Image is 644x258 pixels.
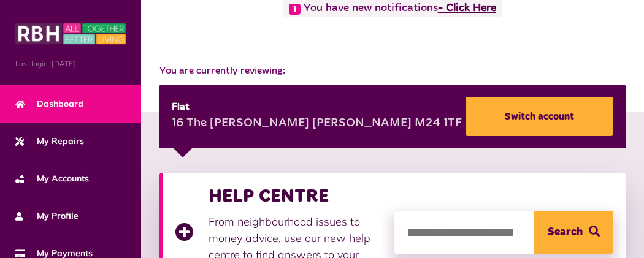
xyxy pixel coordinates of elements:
[172,115,462,133] div: 16 The [PERSON_NAME] [PERSON_NAME] M24 1TF
[289,4,301,15] span: 1
[534,211,613,254] button: Search
[15,97,83,110] span: Dashboard
[15,58,126,69] span: Last login: [DATE]
[209,185,382,207] h3: HELP CENTRE
[172,100,462,115] div: Flat
[15,210,79,222] span: My Profile
[15,172,89,185] span: My Accounts
[438,3,496,14] a: - Click Here
[548,211,583,254] span: Search
[15,135,84,148] span: My Repairs
[466,97,613,136] a: Switch account
[159,64,626,78] span: You are currently reviewing:
[15,21,126,46] img: MyRBH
